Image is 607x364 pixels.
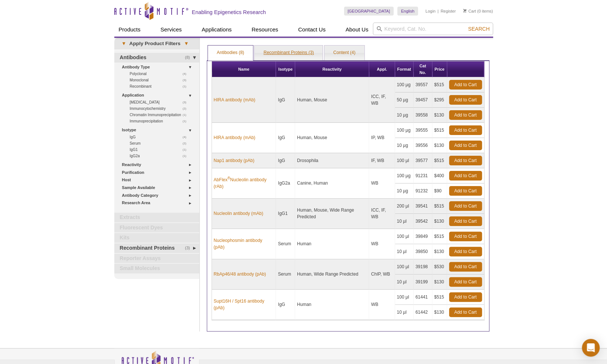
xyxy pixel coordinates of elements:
[114,233,199,243] a: Kits
[449,186,482,196] a: Add to Cart
[425,9,435,14] a: Login
[449,156,482,165] a: Add to Cart
[214,97,256,103] a: HIRA antibody (mAb)
[432,92,447,108] td: $295
[449,201,482,211] a: Add to Cart
[432,138,447,153] td: $130
[254,45,323,60] a: Recombinant Proteins (3)
[214,210,263,217] a: Nucleolin antibody (mAb)
[414,199,432,214] td: 39541
[122,192,195,199] a: Antibody Category
[414,183,432,199] td: 91232
[414,274,432,290] td: 39199
[432,77,447,92] td: $515
[295,123,369,153] td: Human, Mouse
[214,176,274,190] a: AbFlex®Nucleolin antibody (rAb)
[369,123,395,153] td: IP, WB
[395,168,414,183] td: 100 µg
[276,77,295,123] td: IgG
[276,199,295,229] td: IgG1
[183,83,190,90] span: (1)
[395,244,414,259] td: 10 µl
[295,153,369,168] td: Drosophila
[324,45,364,60] a: Content (4)
[294,23,330,37] a: Contact Us
[214,298,274,311] a: Supt16H / Spt16 antibody (pAb)
[122,161,195,169] a: Reactivity
[369,153,395,168] td: IF, WB
[414,108,432,123] td: 39558
[432,199,447,214] td: $515
[295,290,369,320] td: Human
[130,77,190,83] a: (3)Monoclonal
[295,61,369,77] th: Reactivity
[214,157,254,164] a: Nap1 antibody (pAb)
[395,153,414,168] td: 100 µl
[395,290,414,305] td: 100 µl
[214,134,256,141] a: HIRA antibody (mAb)
[395,183,414,199] td: 10 µg
[369,77,395,123] td: ICC, IF, WB
[183,134,190,140] span: (4)
[183,112,190,118] span: (1)
[414,92,432,108] td: 39457
[414,214,432,229] td: 39542
[432,244,447,259] td: $130
[432,229,447,244] td: $515
[122,63,195,71] a: Antibody Type
[192,9,266,16] h2: Enabling Epigenetics Research
[432,123,447,138] td: $515
[276,229,295,259] td: Serum
[466,26,492,32] button: Search
[432,168,447,183] td: $400
[130,71,190,77] a: (4)Polyclonal
[341,23,373,37] a: About Us
[449,216,482,226] a: Add to Cart
[432,61,447,77] th: Price
[276,259,295,290] td: Serum
[118,40,129,47] span: ▾
[185,53,194,63] span: (8)
[212,61,276,77] th: Name
[156,23,186,37] a: Services
[276,61,295,77] th: Isotype
[395,123,414,138] td: 100 µg
[395,229,414,244] td: 100 µl
[197,23,236,37] a: Applications
[414,168,432,183] td: 91231
[114,213,199,222] a: Extracts
[369,229,395,259] td: WB
[369,61,395,77] th: Appl.
[449,125,482,135] a: Add to Cart
[449,247,482,256] a: Add to Cart
[183,118,190,124] span: (1)
[449,141,482,150] a: Add to Cart
[122,184,195,192] a: Sample Available
[449,262,482,272] a: Add to Cart
[432,153,447,168] td: $515
[183,140,190,146] span: (2)
[130,146,190,153] a: (1)IgG1
[130,134,190,140] a: (4)IgG
[344,7,394,16] a: [GEOGRAPHIC_DATA]
[122,91,195,99] a: Application
[395,305,414,320] td: 10 µl
[114,53,199,63] a: (8)Antibodies
[369,290,395,320] td: WB
[130,112,190,118] a: (1)Chromatin Immunoprecipitation
[183,153,190,159] span: (1)
[449,307,482,317] a: Add to Cart
[130,99,190,105] a: (3)[MEDICAL_DATA]
[449,277,482,287] a: Add to Cart
[432,274,447,290] td: $130
[369,199,395,229] td: ICC, IF, WB
[395,92,414,108] td: 50 µg
[214,237,274,250] a: Nucleophosmin antibody (pAb)
[276,153,295,168] td: IgG
[395,214,414,229] td: 10 µl
[468,26,489,32] span: Search
[114,23,145,37] a: Products
[414,290,432,305] td: 61441
[432,259,447,274] td: $530
[183,77,190,83] span: (3)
